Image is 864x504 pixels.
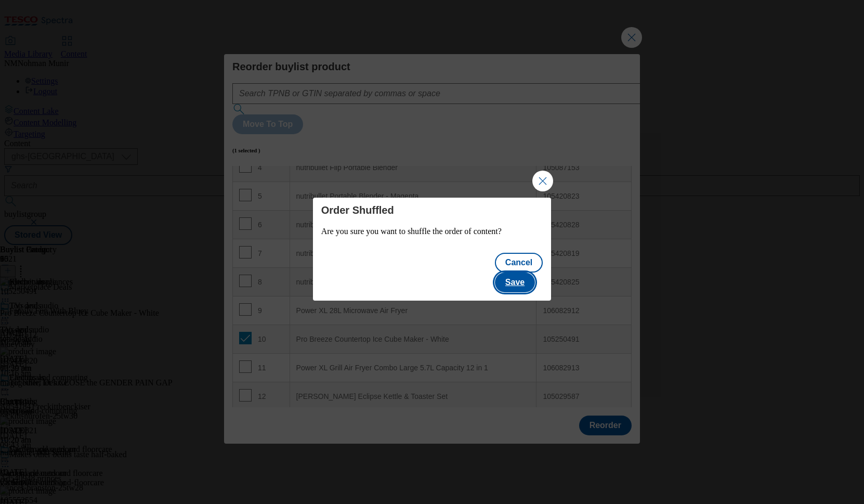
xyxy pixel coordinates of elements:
[313,198,552,301] div: Modal
[532,171,553,191] button: Close Modal
[321,204,543,216] h4: Order Shuffled
[495,273,535,292] button: Save
[495,253,543,273] button: Cancel
[321,227,543,236] p: Are you sure you want to shuffle the order of content?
